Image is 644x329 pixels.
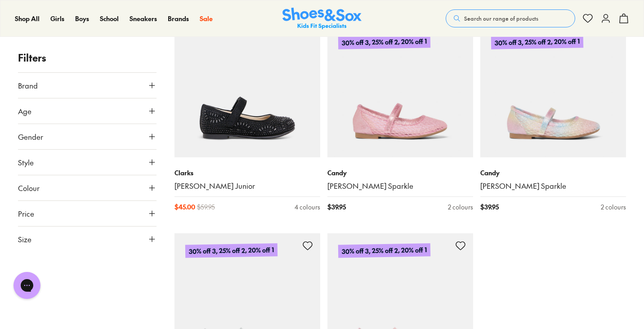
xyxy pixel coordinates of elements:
button: Search our range of products [446,9,575,27]
button: Age [18,98,157,124]
p: Clarks [174,168,320,178]
p: 30% off 3, 25% off 2, 20% off 1 [338,243,430,258]
a: Boys [75,14,89,23]
a: Girls [50,14,64,23]
a: Exclusive30% off 3, 25% off 2, 20% off 1 [480,12,626,157]
button: Style [18,150,157,175]
span: Brand [18,80,38,91]
a: Sale [174,12,320,157]
span: Colour [18,182,40,193]
span: Size [18,234,31,245]
p: 30% off 3, 25% off 2, 20% off 1 [491,35,583,50]
a: Shoes & Sox [282,8,362,30]
a: Exclusive30% off 3, 25% off 2, 20% off 1 [327,12,473,157]
span: Style [18,157,34,168]
div: 4 colours [295,202,320,212]
a: [PERSON_NAME] Sparkle [480,181,626,191]
button: Price [18,201,157,226]
button: Gender [18,124,157,149]
p: Candy [480,168,626,178]
img: SNS_Logo_Responsive.svg [282,8,362,30]
span: Price [18,208,34,219]
button: Colour [18,175,157,200]
a: Shop All [15,14,40,23]
div: 2 colours [601,202,626,212]
p: Candy [327,168,473,178]
span: $ 59.95 [197,202,215,212]
a: Sale [200,14,213,23]
button: Size [18,227,157,252]
a: Sneakers [130,14,157,23]
span: Age [18,106,31,116]
iframe: Gorgias live chat messenger [9,269,45,302]
div: 2 colours [448,202,473,212]
p: Filters [18,50,157,65]
a: School [100,14,119,23]
span: $ 39.95 [480,202,499,212]
button: Brand [18,73,157,98]
a: Brands [168,14,189,23]
p: 30% off 3, 25% off 2, 20% off 1 [185,243,277,258]
span: $ 45.00 [174,202,195,212]
a: [PERSON_NAME] Sparkle [327,181,473,191]
p: 30% off 3, 25% off 2, 20% off 1 [338,35,430,50]
span: $ 39.95 [327,202,346,212]
a: [PERSON_NAME] Junior [174,181,320,191]
span: Gender [18,131,43,142]
span: Search our range of products [464,14,538,22]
